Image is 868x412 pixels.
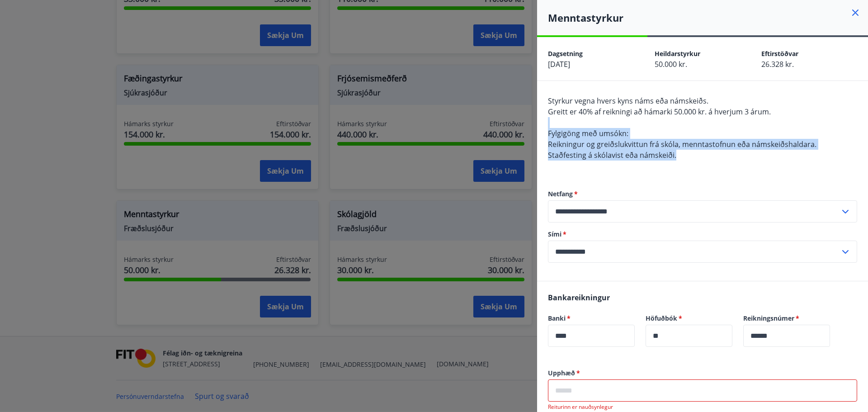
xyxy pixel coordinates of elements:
span: Bankareikningur [548,293,610,303]
h4: Menntastyrkur [548,11,868,24]
label: Höfuðbók [646,314,732,323]
label: Upphæð [548,369,857,378]
div: Upphæð [548,379,857,402]
span: Staðfesting á skólavist eða námskeiði. [548,150,676,160]
span: Heildarstyrkur [655,49,700,58]
span: 50.000 kr. [655,59,687,69]
p: Reiturinn er nauðsynlegur [548,403,857,411]
label: Banki [548,314,635,323]
span: Reikningur og greiðslukvittun frá skóla, menntastofnun eða námskeiðshaldara. [548,139,816,149]
span: Greitt er 40% af reikningi að hámarki 50.000 kr. á hverjum 3 árum. [548,107,771,117]
span: [DATE] [548,59,570,69]
span: 26.328 kr. [761,59,794,69]
label: Reikningsnúmer [743,314,830,323]
label: Sími [548,230,857,239]
label: Netfang [548,189,857,199]
span: Fylgigöng með umsókn: [548,128,628,138]
span: Dagsetning [548,49,583,58]
span: Eftirstöðvar [761,49,798,58]
span: Styrkur vegna hvers kyns náms eða námskeiðs. [548,96,708,106]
